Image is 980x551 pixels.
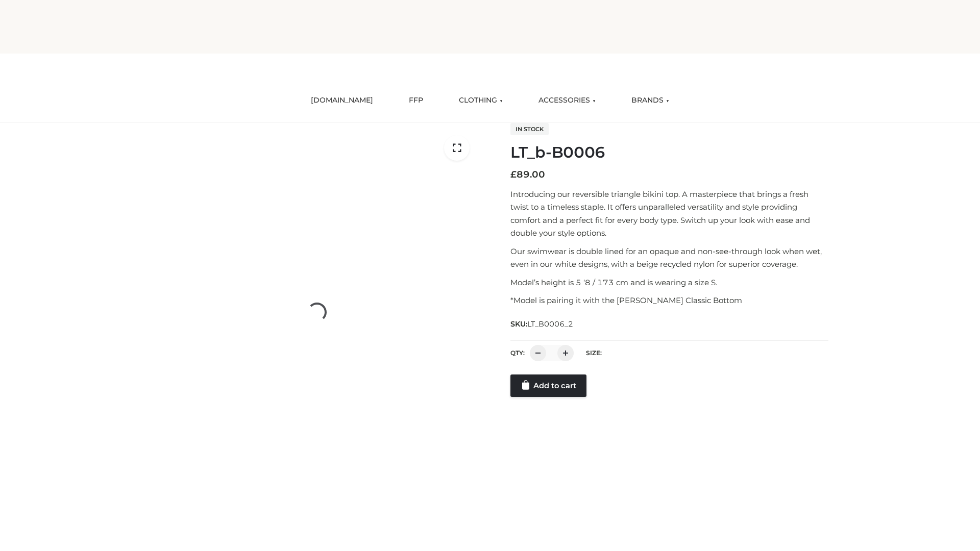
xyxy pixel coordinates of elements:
label: QTY: [510,349,525,357]
a: [DOMAIN_NAME] [303,89,381,112]
bdi: 89.00 [510,169,545,180]
p: Our swimwear is double lined for an opaque and non-see-through look when wet, even in our white d... [510,245,828,271]
span: In stock [510,123,549,135]
a: Add to cart [510,374,586,397]
a: ACCESSORIES [531,89,603,112]
p: Introducing our reversible triangle bikini top. A masterpiece that brings a fresh twist to a time... [510,188,828,240]
span: SKU: [510,318,574,330]
p: Model’s height is 5 ‘8 / 173 cm and is wearing a size S. [510,276,828,289]
label: Size: [586,349,602,357]
a: BRANDS [624,89,677,112]
p: *Model is pairing it with the [PERSON_NAME] Classic Bottom [510,294,828,307]
a: FFP [401,89,431,112]
h1: LT_b-B0006 [510,143,828,162]
span: LT_B0006_2 [527,319,573,329]
span: £ [510,169,517,180]
a: CLOTHING [451,89,510,112]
